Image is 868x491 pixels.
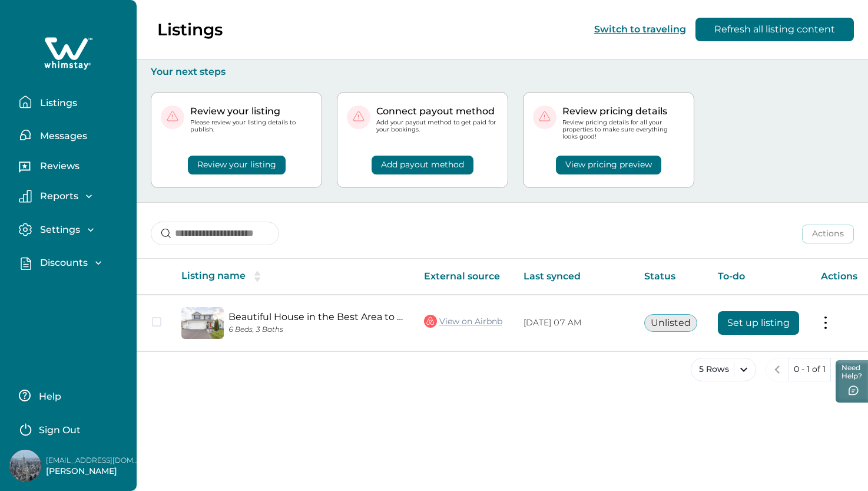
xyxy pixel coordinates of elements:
[635,259,708,295] th: Status
[19,190,127,203] button: Reports
[46,454,140,466] p: [EMAIL_ADDRESS][DOMAIN_NAME]
[9,450,41,482] img: Whimstay Host
[376,119,498,133] p: Add your payout method to get paid for your bookings.
[19,417,123,440] button: Sign Out
[415,259,514,295] th: External source
[39,424,81,436] p: Sign Out
[376,106,498,117] p: Connect payout method
[789,358,831,381] button: 0 - 1 of 1
[190,106,312,117] p: Review your listing
[37,97,77,109] p: Listings
[246,271,269,282] button: sorting
[151,66,854,78] p: Your next steps
[190,119,312,133] p: Please review your listing details to publish.
[37,190,78,202] p: Reports
[691,358,756,381] button: 5 Rows
[19,156,127,180] button: Reviews
[37,257,88,269] p: Discounts
[514,259,635,295] th: Last synced
[594,24,686,35] button: Switch to traveling
[19,384,123,407] button: Help
[830,358,854,381] button: next page
[695,18,854,41] button: Refresh all listing content
[562,106,684,117] p: Review pricing details
[718,311,799,335] button: Set up listing
[372,156,473,174] button: Add payout method
[424,314,502,329] a: View on Airbnb
[19,223,127,236] button: Settings
[19,90,127,114] button: Listings
[19,123,127,147] button: Messages
[766,358,789,381] button: previous page
[556,156,661,174] button: View pricing preview
[811,259,868,295] th: Actions
[524,317,625,329] p: [DATE] 07 AM
[35,391,61,403] p: Help
[46,466,140,477] p: [PERSON_NAME]
[794,364,826,375] p: 0 - 1 of 1
[19,256,127,270] button: Discounts
[708,259,811,295] th: To-do
[644,314,697,332] button: Unlisted
[188,156,286,174] button: Review your listing
[37,160,79,172] p: Reviews
[37,130,87,142] p: Messages
[172,259,415,295] th: Listing name
[37,224,80,236] p: Settings
[181,307,224,339] img: propertyImage_Beautiful House in the Best Area to Stay!
[157,19,223,39] p: Listings
[802,225,854,243] button: Actions
[228,325,405,334] p: 6 Beds, 3 Baths
[562,119,684,141] p: Review pricing details for all your properties to make sure everything looks good!
[228,311,405,322] a: Beautiful House in the Best Area to Stay!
